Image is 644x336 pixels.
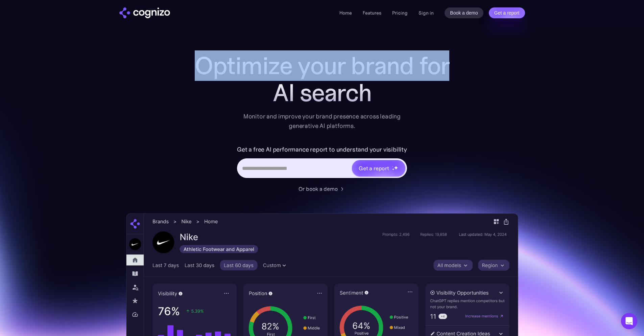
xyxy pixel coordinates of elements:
[187,79,457,106] div: AI search
[394,165,398,170] img: star
[621,313,637,329] div: Open Intercom Messenger
[119,7,170,18] a: home
[392,168,395,171] img: star
[119,7,170,18] img: cognizo logo
[299,185,346,193] a: Or book a demo
[339,10,352,16] a: Home
[187,52,457,79] h1: Optimize your brand for
[489,7,525,18] a: Get a report
[419,9,434,17] a: Sign in
[239,112,405,131] div: Monitor and improve your brand presence across leading generative AI platforms.
[392,10,408,16] a: Pricing
[237,144,407,155] label: Get a free AI performance report to understand your visibility
[392,166,393,167] img: star
[363,10,381,16] a: Features
[237,144,407,181] form: Hero URL Input Form
[299,185,338,193] div: Or book a demo
[359,164,389,172] div: Get a report
[351,159,406,177] a: Get a reportstarstarstar
[445,7,483,18] a: Book a demo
